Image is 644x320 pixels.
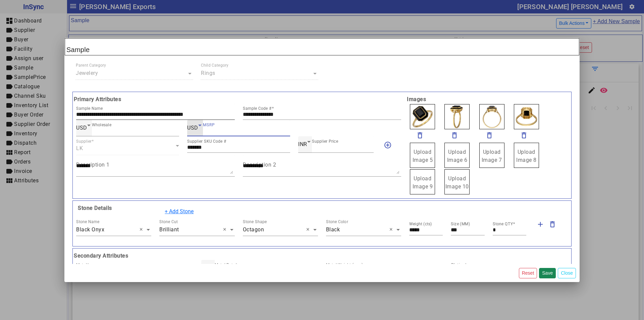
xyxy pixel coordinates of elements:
mat-label: Supplier SKU Code # [187,139,226,144]
b: Primary Attributes [72,95,405,103]
mat-label: Metal [76,263,87,267]
mat-label: Description 1 [76,161,110,168]
mat-label: Supplier Price [312,139,338,144]
span: Clear all [223,226,229,234]
img: 0746c1e6-e9c7-417e-9d50-b1dc248e7ae2 [410,104,435,129]
b: Secondary Attributes [72,252,572,260]
button: + Add Stone [160,205,198,218]
button: Reset [519,268,537,278]
span: Clear all [306,226,312,234]
mat-label: Stone QTY [493,222,513,226]
mat-icon: delete_outline [416,131,424,139]
mat-label: Description 2 [243,161,276,168]
button: Close [558,268,576,278]
mat-icon: add_circle_outline [384,141,392,149]
button: Save [539,268,556,278]
mat-label: MSRP [203,123,215,127]
mat-label: Metal Rate [215,263,235,267]
span: Clear all [389,226,395,234]
mat-label: Metal Weight (gms) [326,263,363,267]
mat-label: Supplier [76,139,92,144]
mat-label: Plating [451,263,465,267]
span: USD [187,125,198,131]
span: Upload Image 8 [516,149,537,163]
b: Images [405,95,572,103]
b: Stone Details [76,205,112,211]
h2: Sample [65,38,579,55]
img: 0e497ea7-9f4a-492a-a487-49c448a6a6d0 [479,104,504,129]
mat-icon: delete_outline [548,220,556,228]
span: Upload Image 9 [413,175,433,190]
span: Clear all [140,226,145,234]
mat-label: Weight (cts) [409,222,432,226]
mat-label: Wholesale [92,123,111,127]
div: Stone Cut [159,219,178,225]
span: INR [298,141,307,147]
img: 0921d00b-d231-498a-98c7-fa64c5de17cc [514,104,539,129]
mat-label: Sample Code # [243,106,272,111]
mat-label: Size (MM) [451,222,470,226]
mat-icon: delete_outline [485,131,493,139]
span: Upload Image 7 [482,149,502,163]
div: Stone Shape [243,219,267,225]
div: Child Category [201,62,229,68]
mat-label: Sample Name [76,106,103,111]
div: Parent Category [76,62,106,68]
span: USD [76,125,87,131]
div: Stone Name [76,219,99,225]
mat-icon: add [536,220,544,228]
div: Stone Color [326,219,348,225]
span: Upload Image 10 [445,175,469,190]
mat-icon: delete_outline [450,131,459,139]
span: Upload Image 5 [413,149,433,163]
span: Upload Image 6 [447,149,468,163]
mat-icon: delete_outline [520,131,528,139]
img: 73084c1d-06ad-428f-bd81-88367c612b39 [444,104,470,129]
